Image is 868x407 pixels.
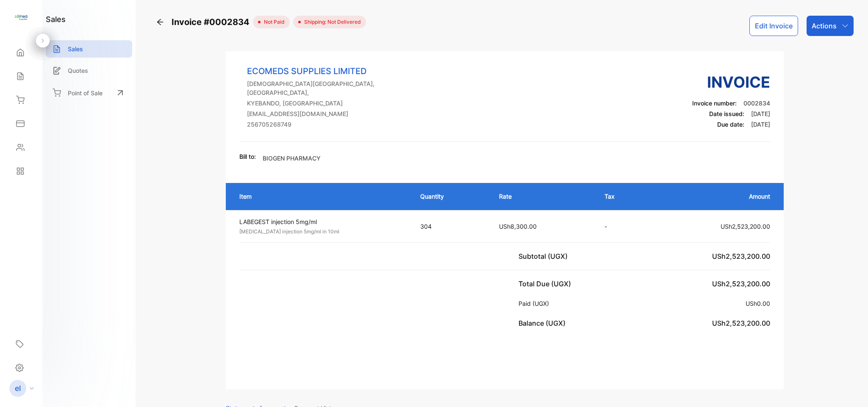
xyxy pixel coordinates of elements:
a: Quotes [46,62,132,79]
span: 0002834 [743,100,770,107]
span: Due date: [717,121,744,128]
p: Quotes [68,66,88,75]
a: Sales [46,40,132,58]
span: Date issued: [709,110,744,117]
span: USh2,523,200.00 [712,319,770,327]
span: Invoice number: [692,100,737,107]
p: Actions [812,21,837,31]
p: Sales [68,44,83,53]
button: Edit Invoice [749,16,798,36]
p: LABEGEST injection 5mg/ml [239,217,405,226]
h1: sales [46,14,66,25]
p: [MEDICAL_DATA] injection 5mg/ml in 10ml [239,228,405,235]
h3: Invoice [692,71,770,94]
p: [EMAIL_ADDRESS][DOMAIN_NAME] [247,109,410,118]
p: Point of Sale [68,89,103,97]
p: Tax [605,192,640,201]
span: [DATE] [751,121,770,128]
p: 304 [420,222,482,231]
span: USh2,523,200.00 [712,280,770,288]
p: 256705268749 [247,120,410,129]
button: Actions [807,16,854,36]
span: Invoice #0002834 [172,16,253,28]
p: Subtotal (UGX) [519,251,571,261]
p: Item [239,192,403,201]
span: USh2,523,200.00 [721,223,770,230]
span: USh2,523,200.00 [712,252,770,260]
p: Amount [657,192,770,201]
p: Bill to: [239,152,256,161]
span: [DATE] [751,110,770,117]
p: Total Due (UGX) [519,279,574,289]
p: ECOMEDS SUPPLIES LIMITED [247,65,410,78]
p: KYEBANDO, [GEOGRAPHIC_DATA] [247,99,410,108]
iframe: LiveChat chat widget [832,371,868,407]
p: BIOGEN PHARMACY [263,154,321,163]
p: - [605,222,640,231]
span: USh8,300.00 [499,223,537,230]
span: Shipping: Not Delivered [301,18,361,26]
span: not paid [261,18,285,26]
p: Quantity [420,192,482,201]
p: Rate [499,192,588,201]
a: Point of Sale [46,83,132,102]
p: [DEMOGRAPHIC_DATA][GEOGRAPHIC_DATA], [GEOGRAPHIC_DATA], [247,79,410,97]
span: USh0.00 [746,300,770,307]
p: Balance (UGX) [519,318,569,328]
p: el [15,383,21,394]
img: logo [15,11,28,24]
p: Paid (UGX) [519,299,552,308]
